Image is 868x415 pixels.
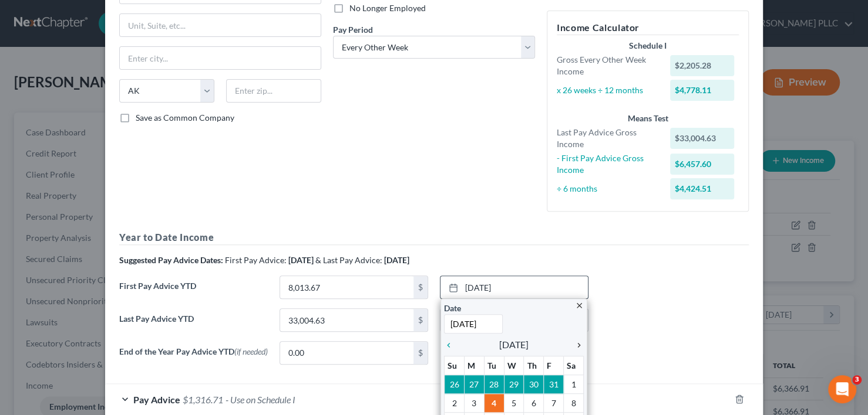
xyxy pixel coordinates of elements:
span: First Pay Advice: [225,255,287,265]
label: End of the Year Pay Advice YTD [113,341,274,374]
div: - First Pay Advice Gross Income [551,152,664,176]
label: Date [444,302,461,314]
td: 30 [524,375,544,394]
input: 0.00 [280,342,413,364]
div: $ [413,276,428,298]
div: $6,457.60 [670,154,735,175]
h5: Income Calculator [557,21,739,35]
a: chevron_left [444,338,459,352]
div: $2,205.28 [670,55,735,76]
th: Su [445,356,465,375]
div: ÷ 6 months [551,183,664,195]
a: [DATE] [440,276,588,298]
span: Pay Period [333,25,373,35]
input: Unit, Suite, etc... [120,14,321,36]
td: 4 [484,394,504,413]
span: 3 [852,375,862,385]
input: 0.00 [280,276,413,298]
label: First Pay Advice YTD [113,275,274,308]
th: Th [524,356,544,375]
span: No Longer Employed [349,3,426,13]
td: 6 [524,394,544,413]
div: $ [413,309,428,331]
input: Enter city... [120,47,321,69]
th: F [544,356,564,375]
div: $4,424.51 [670,178,735,199]
div: x 26 weeks ÷ 12 months [551,84,664,96]
div: $ [413,342,428,364]
th: M [464,356,484,375]
span: $1,316.71 [183,394,223,405]
td: 8 [564,394,584,413]
h5: Year to Date Income [119,230,749,245]
strong: [DATE] [384,255,409,265]
td: 3 [464,394,484,413]
span: & Last Pay Advice: [315,255,382,265]
iframe: Intercom live chat [828,375,856,403]
span: Pay Advice [133,394,180,405]
a: close [575,298,584,312]
div: Last Pay Advice Gross Income [551,127,664,150]
div: Schedule I [557,40,739,52]
input: 0.00 [280,309,413,331]
div: Gross Every Other Week Income [551,54,664,77]
td: 27 [464,375,484,394]
td: 7 [544,394,564,413]
div: $33,004.63 [670,128,735,149]
div: $4,778.11 [670,80,735,101]
span: (if needed) [234,346,268,356]
i: chevron_right [568,341,584,350]
input: Enter zip... [226,79,321,103]
div: Means Test [557,113,739,124]
td: 1 [564,375,584,394]
span: [DATE] [499,338,529,352]
span: Save as Common Company [136,113,234,123]
td: 28 [484,375,504,394]
td: 5 [504,394,524,413]
td: 26 [445,375,465,394]
strong: Suggested Pay Advice Dates: [119,255,223,265]
label: Last Pay Advice YTD [113,308,274,341]
i: close [575,301,584,310]
a: chevron_right [568,338,584,352]
td: 2 [445,394,465,413]
th: Sa [564,356,584,375]
i: chevron_left [444,341,459,350]
th: Tu [484,356,504,375]
strong: [DATE] [288,255,314,265]
input: 1/1/2013 [444,314,503,334]
span: - Use on Schedule I [226,394,295,405]
td: 31 [544,375,564,394]
td: 29 [504,375,524,394]
th: W [504,356,524,375]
